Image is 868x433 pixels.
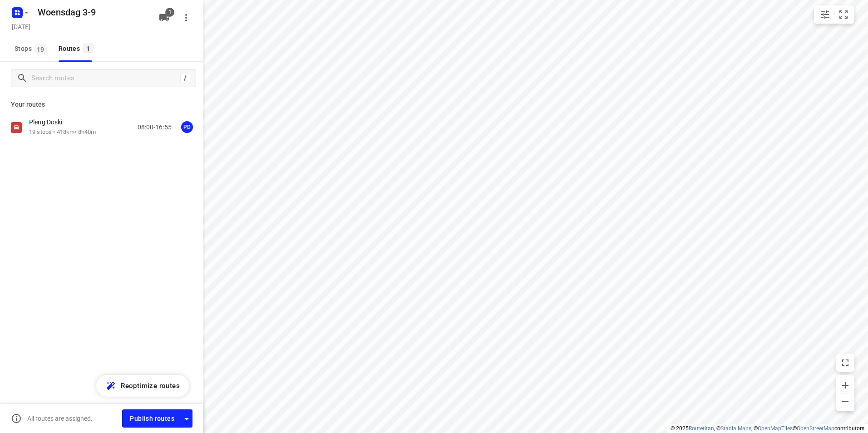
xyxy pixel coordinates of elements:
div: Routes [59,43,96,54]
a: Routetitan [689,425,714,432]
p: 08:00-16:55 [138,123,172,132]
button: Fit zoom [834,5,853,24]
li: © 2025 , © , © © contributors [671,425,864,432]
span: 1 [165,8,174,17]
p: All routes are assigned. [27,415,93,422]
div: small contained button group [814,5,854,24]
button: More [177,9,195,27]
span: Publish routes [130,413,174,424]
h5: Project date [8,21,34,32]
span: Reoptimize routes [121,380,180,392]
a: OpenStreetMap [797,425,834,432]
a: OpenMapTiles [758,425,793,432]
a: Stadia Maps [720,425,751,432]
button: Publish routes [122,409,181,427]
div: Driver app settings [181,413,192,424]
span: 1 [83,44,94,53]
span: 19 [35,44,47,54]
input: Search routes [31,71,180,85]
div: PD [181,121,193,133]
button: Reoptimize routes [96,375,189,397]
div: / [180,73,190,83]
p: Your routes [11,100,192,109]
button: Map settings [816,5,834,24]
p: 19 stops • 418km • 8h40m [29,128,96,137]
h5: Rename [34,5,152,20]
button: PD [178,118,196,136]
span: Stops [15,43,49,54]
p: Pleng Doski [29,118,68,126]
button: 1 [155,9,173,27]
